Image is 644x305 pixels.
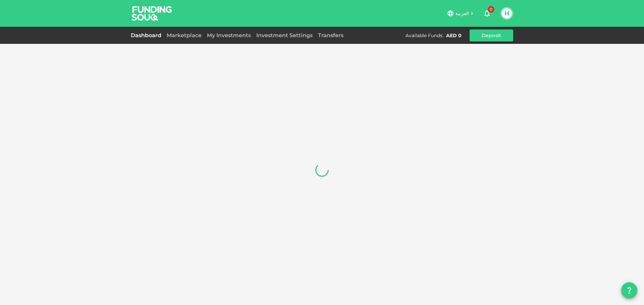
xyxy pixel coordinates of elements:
button: 0 [480,7,494,20]
a: Dashboard [131,32,164,39]
span: 0 [488,6,494,13]
button: question [621,282,637,298]
a: Investment Settings [254,32,315,39]
div: Available Funds : [406,32,443,39]
button: H [502,8,512,18]
button: Deposit [470,29,513,42]
a: Marketplace [164,32,204,39]
a: My Investments [204,32,254,39]
div: AED 0 [446,32,462,39]
span: العربية [455,10,469,16]
a: Transfers [315,32,346,39]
